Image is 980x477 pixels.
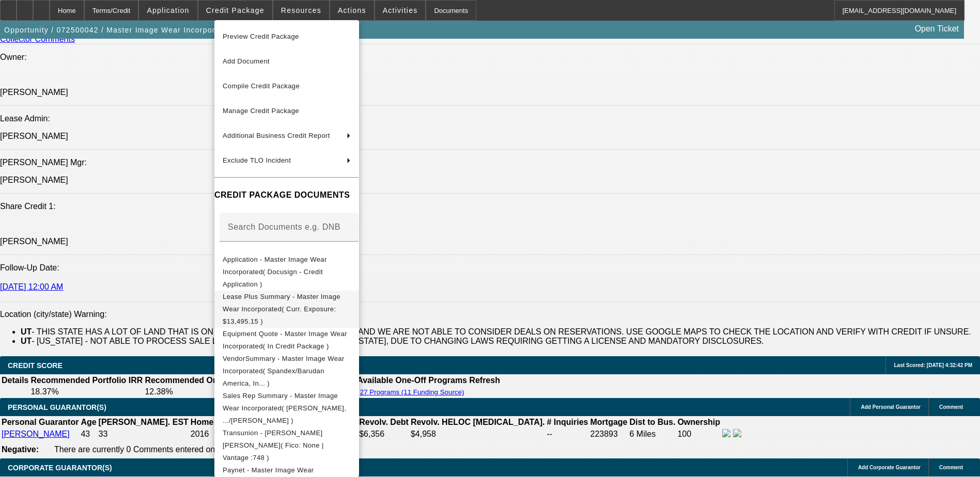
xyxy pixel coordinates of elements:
button: Equipment Quote - Master Image Wear Incorporated( In Credit Package ) [214,328,359,353]
button: VendorSummary - Master Image Wear Incorporated( Spandex/Barudan America, In... ) [214,353,359,390]
span: Transunion - [PERSON_NAME] [PERSON_NAME]( Fico: None | Vantage :748 ) [223,429,324,462]
span: Sales Rep Summary - Master Image Wear Incorporated( [PERSON_NAME], .../[PERSON_NAME] ) [223,392,346,424]
span: VendorSummary - Master Image Wear Incorporated( Spandex/Barudan America, In... ) [223,355,345,387]
h4: CREDIT PACKAGE DOCUMENTS [214,189,359,201]
mat-label: Search Documents e.g. DNB [228,222,340,231]
button: Sales Rep Summary - Master Image Wear Incorporated( Urbanowski, .../Hendrix, Miles ) [214,390,359,427]
button: Application - Master Image Wear Incorporated( Docusign - Credit Application ) [214,253,359,291]
span: Manage Credit Package [223,107,299,115]
button: Lease Plus Summary - Master Image Wear Incorporated( Curr. Exposure: $13,495.15 ) [214,291,359,328]
span: Additional Business Credit Report [223,132,330,139]
span: Equipment Quote - Master Image Wear Incorporated( In Credit Package ) [223,330,347,350]
span: Preview Credit Package [223,33,299,40]
span: Compile Credit Package [223,82,300,90]
span: Lease Plus Summary - Master Image Wear Incorporated( Curr. Exposure: $13,495.15 ) [223,293,340,325]
span: Application - Master Image Wear Incorporated( Docusign - Credit Application ) [223,256,327,288]
span: Exclude TLO Incident [223,156,291,164]
button: Transunion - Allende Sanchez, Ricardo( Fico: None | Vantage :748 ) [214,427,359,464]
span: Add Document [223,57,270,65]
